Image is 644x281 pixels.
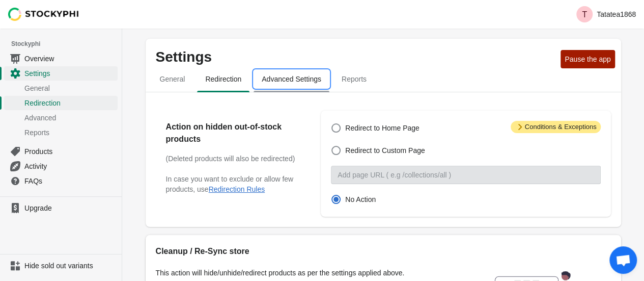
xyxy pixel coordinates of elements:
a: Overview [4,51,118,66]
a: Upgrade [4,201,118,215]
span: Avatar with initials T [576,6,593,22]
a: Advanced [4,110,118,125]
span: Stockyphi [11,39,122,49]
span: Reports [333,70,375,88]
button: redirection [195,66,251,92]
span: Conditions & Exceptions [511,121,601,133]
div: Open chat [609,246,637,274]
a: Activity [4,159,118,173]
a: FAQs [4,173,118,188]
div: redirection [146,92,621,227]
p: Settings [156,49,557,65]
a: Redirection [4,95,118,110]
span: General [152,70,193,88]
span: No Action [345,194,376,205]
span: Upgrade [24,203,116,213]
span: Redirect to Home Page [345,123,419,133]
h3: (Deleted products will also be redirected) [166,154,301,164]
text: T [582,10,587,19]
span: Activity [24,161,116,171]
button: Pause the app [561,50,614,68]
span: Redirection [197,70,249,88]
p: In case you want to exclude or allow few products, use [166,174,301,194]
span: Redirect to Custom Page [345,145,425,156]
span: Redirection [24,98,116,108]
a: Settings [4,66,118,81]
span: Settings [24,68,116,79]
span: Overview [24,54,116,64]
button: reports [331,66,377,92]
a: Products [4,144,118,159]
a: General [4,81,118,95]
p: This action will hide/unhide/redirect products as per the settings applied above. [156,268,461,278]
button: Redirection Rules [209,185,265,193]
p: Tatatea1868 [597,10,636,18]
h2: Cleanup / Re-Sync store [156,245,461,258]
span: Hide sold out variants [24,261,116,271]
span: Advanced Settings [254,70,329,88]
span: Reports [24,127,116,138]
a: Reports [4,125,118,140]
button: general [150,66,195,92]
span: General [24,83,116,93]
input: Add page URL ( e.g /collections/all ) [331,166,600,184]
a: Hide sold out variants [4,259,118,273]
img: Stockyphi [8,8,79,21]
button: Advanced settings [251,66,331,92]
span: Pause the app [565,55,610,63]
button: Avatar with initials TTatatea1868 [572,4,640,24]
span: FAQs [24,176,116,186]
span: Products [24,146,116,157]
h2: Action on hidden out-of-stock products [166,121,301,145]
span: Advanced [24,113,116,123]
